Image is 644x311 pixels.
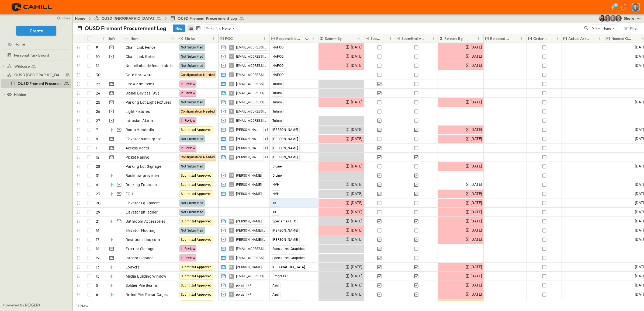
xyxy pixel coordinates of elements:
a: Home [75,16,85,21]
span: TKE [272,201,279,205]
span: Not Submitted [181,229,203,232]
span: Configuration Needed [181,110,215,113]
span: [PERSON_NAME] [236,192,262,196]
span: [DATE] [470,136,482,142]
img: Profile Picture [632,3,640,11]
span: Wildcare [14,64,30,69]
p: 25 [96,100,100,105]
span: [DATE] [351,181,362,188]
nav: breadcrumbs [75,16,248,21]
p: 30 [624,3,628,7]
span: OUSD [GEOGRAPHIC_DATA] [14,72,64,78]
span: [PERSON_NAME][EMAIL_ADDRESS][DOMAIN_NAME] [236,228,266,233]
span: [PERSON_NAME] [236,265,262,269]
p: Submit By [325,36,342,41]
div: table view [187,24,202,32]
p: Submittal Approved? [401,36,425,41]
span: Interior Signage [126,255,154,261]
div: Wildcaretest [1,62,71,71]
span: + 1 [265,127,269,132]
span: Chain Link Gates [126,54,155,59]
span: [PERSON_NAME] [236,219,262,223]
span: In Review [181,119,195,123]
a: Wildcare [7,62,70,70]
button: Menu [261,35,268,42]
span: Hidden [14,92,26,97]
span: Access Vents [126,145,149,151]
span: [PERSON_NAME][EMAIL_ADDRESS][DOMAIN_NAME] [236,237,266,242]
button: Menu [475,35,482,42]
span: [DATE] [351,163,362,169]
span: Elevator pit ladder [126,209,158,215]
button: Sort [383,36,389,41]
span: D-Line [272,165,282,168]
p: Item [131,36,139,41]
span: Drinking Fountain [126,182,157,187]
span: [DATE] [351,236,362,243]
span: Configuration Needed [181,155,215,159]
span: R [230,84,232,84]
span: P [230,285,232,285]
p: 26 [96,109,100,114]
span: Tulum [272,110,282,113]
div: Info [108,34,124,43]
span: [DATE] [351,191,362,197]
span: [DATE] [470,53,482,60]
div: Share [624,16,634,21]
button: row view [188,25,195,32]
span: Not Submitted [181,100,203,104]
p: View: [592,25,601,31]
span: Submittal Approved [181,284,212,287]
span: [EMAIL_ADDRESS][DOMAIN_NAME] [236,274,266,278]
p: Order Confirmed? [533,36,549,41]
span: Signal Devices (AV) [126,90,160,96]
span: In Review [181,91,195,95]
button: Menu [100,35,106,42]
button: Sort [196,36,202,41]
span: Soldier Pile Beams [126,283,158,288]
span: [EMAIL_ADDRESS][DOMAIN_NAME] [236,91,266,95]
span: Not Submitted [181,55,203,58]
img: 4f72bfc4efa7236828875bac24094a5ddb05241e32d018417354e964050affa1.png [6,1,58,13]
span: [PERSON_NAME] [236,155,261,159]
span: NAFCO [272,55,284,58]
span: Elevator Equipment [126,200,160,206]
p: Group by: [206,26,221,31]
p: 13 [96,264,99,270]
span: Backflow preventer [126,173,160,178]
img: Jared Salin (jsalin@cahill-sf.com) [615,15,622,22]
span: [DATE] [470,181,482,188]
span: [EMAIL_ADDRESS][DOMAIN_NAME] [236,247,266,251]
p: None [222,26,231,31]
p: 21 [96,219,99,224]
span: In Review [181,146,195,150]
span: Non-climbable fence fabric [126,63,173,68]
span: Parking Lot Signage [126,164,161,169]
span: + 1 [265,145,269,151]
span: [GEOGRAPHIC_DATA] [272,265,305,269]
button: Sort [464,36,470,41]
h6: 31 [614,3,617,7]
span: S [230,249,232,249]
span: [DATE] [470,99,482,105]
div: Info [109,31,116,46]
span: Gate Hardware [126,72,153,78]
button: Sort [513,36,518,41]
span: NAFCO [272,64,284,68]
span: [PERSON_NAME] [236,183,262,187]
button: New [173,25,185,32]
span: N [230,47,232,47]
span: Restroom Linoleum [126,237,160,242]
div: Filter [623,25,638,31]
p: 27 [96,118,100,123]
button: Menu [356,35,362,42]
span: [PERSON_NAME] [272,155,298,159]
button: Sort [234,36,240,41]
span: Elevator Flooring [126,228,156,233]
span: Tulum [272,91,282,95]
div: Personal Task Boardtest [1,51,71,60]
span: [EMAIL_ADDRESS][DOMAIN_NAME] [236,109,266,114]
